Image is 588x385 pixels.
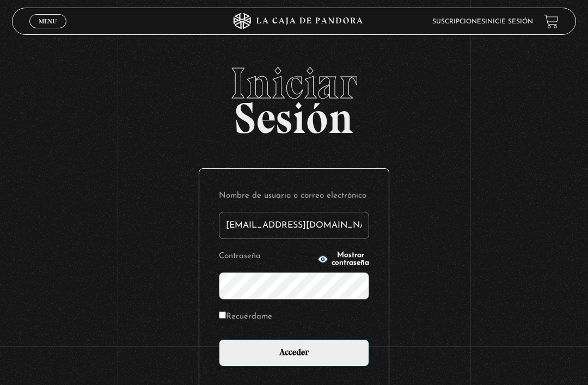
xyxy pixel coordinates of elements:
h2: Sesión [12,62,577,131]
input: Acceder [219,339,369,366]
a: Inicie sesión [485,19,533,25]
a: Suscripciones [432,19,485,25]
span: Cerrar [35,27,61,35]
span: Menu [39,18,57,25]
input: Recuérdame [219,311,226,319]
span: Iniciar [12,62,577,105]
span: Mostrar contraseña [332,252,369,267]
a: View your shopping cart [544,14,559,29]
label: Recuérdame [219,309,272,324]
label: Contraseña [219,249,314,264]
button: Mostrar contraseña [317,252,369,267]
label: Nombre de usuario o correo electrónico [219,188,369,203]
